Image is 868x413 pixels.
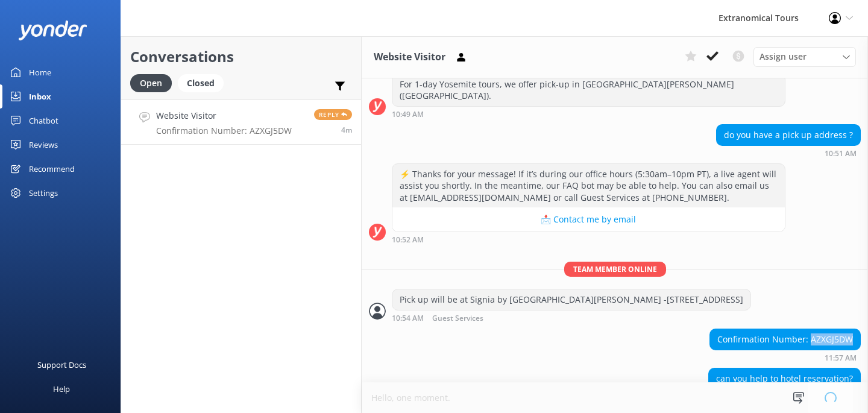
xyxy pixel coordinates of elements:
[130,74,172,92] div: Open
[156,125,292,136] p: Confirmation Number: AZXGJ5DW
[29,181,58,205] div: Settings
[156,109,292,122] h4: Website Visitor
[121,99,361,145] a: Website VisitorConfirmation Number: AZXGJ5DWReply4m
[29,133,58,157] div: Reviews
[37,353,86,377] div: Support Docs
[392,314,751,323] div: Sep 30 2025 07:54pm (UTC -07:00) America/Tijuana
[709,353,861,362] div: Sep 30 2025 08:57pm (UTC -07:00) America/Tijuana
[392,164,785,208] div: ⚡ Thanks for your message! If it’s during our office hours (5:30am–10pm PT), a live agent will as...
[130,76,178,89] a: Open
[314,109,352,120] span: Reply
[564,262,666,277] span: Team member online
[717,125,860,145] div: do you have a pick up address ?
[392,315,424,323] strong: 10:54 AM
[709,368,860,389] div: can you help to hotel reservation?
[753,47,856,66] div: Assign User
[362,383,868,413] textarea: To enrich screen reader interactions, please activate Accessibility in Grammarly extension settings
[392,235,785,244] div: Sep 30 2025 07:52pm (UTC -07:00) America/Tijuana
[392,111,424,118] strong: 10:49 AM
[759,50,807,63] span: Assign user
[178,76,230,89] a: Closed
[341,125,352,135] span: Sep 30 2025 08:57pm (UTC -07:00) America/Tijuana
[392,110,785,118] div: Sep 30 2025 07:49pm (UTC -07:00) America/Tijuana
[392,74,785,106] div: For 1-day Yosemite tours, we offer pick-up in [GEOGRAPHIC_DATA][PERSON_NAME] ([GEOGRAPHIC_DATA]).
[392,289,750,310] div: Pick up will be at Signia by [GEOGRAPHIC_DATA][PERSON_NAME] -[STREET_ADDRESS]
[710,329,860,350] div: Confirmation Number: AZXGJ5DW
[130,45,352,68] h2: Conversations
[374,49,445,65] h3: Website Visitor
[716,149,861,157] div: Sep 30 2025 07:51pm (UTC -07:00) America/Tijuana
[29,109,58,133] div: Chatbot
[29,157,75,181] div: Recommend
[432,315,483,323] span: Guest Services
[29,84,51,109] div: Inbox
[29,60,51,84] div: Home
[825,150,857,157] strong: 10:51 AM
[392,207,785,232] button: 📩 Contact me by email
[178,74,224,92] div: Closed
[53,377,70,401] div: Help
[18,20,87,40] img: yonder-white-logo.png
[825,355,857,362] strong: 11:57 AM
[392,236,424,244] strong: 10:52 AM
